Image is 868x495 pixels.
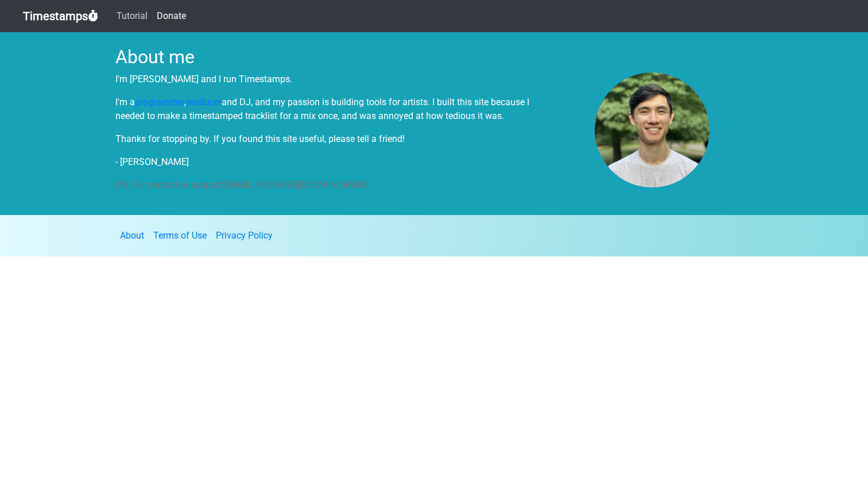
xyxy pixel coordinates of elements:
p: - [PERSON_NAME] [115,155,534,169]
p: P.S. For contact or support: [EMAIL_ADDRESS][DOMAIN_NAME] [115,178,534,192]
p: I'm a , and DJ, and my passion is building tools for artists. I built this site because I needed ... [115,95,534,123]
a: Timestamps [23,5,98,28]
a: programmer [135,97,184,108]
a: Privacy Policy [216,230,273,241]
p: Thanks for stopping by. If you found this site useful, please tell a friend! [115,132,534,146]
a: About [120,230,144,241]
a: Donate [152,5,191,28]
a: Tutorial [112,5,152,28]
a: producer [186,97,222,108]
h2: About me [115,46,753,68]
p: I'm [PERSON_NAME] and I run Timestamps. [115,72,534,86]
img: 54fd6637976400a2910962066a9f63aa.jpg [595,72,710,187]
a: Terms of Use [153,230,207,241]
